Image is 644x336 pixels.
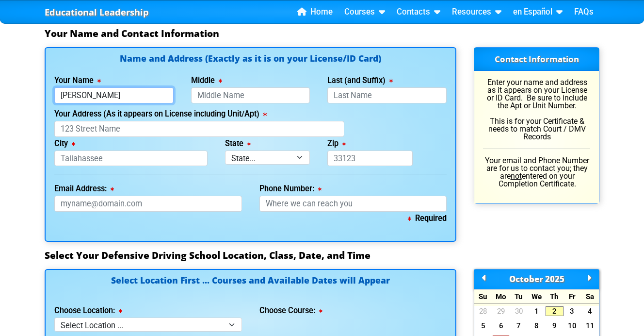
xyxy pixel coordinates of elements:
h4: Name and Address (Exactly as it is on your License/ID Card) [54,54,447,63]
a: Home [293,5,337,19]
a: 28 [474,306,492,316]
p: Enter your name and address as it appears on your License or ID Card. Be sure to include the Apt ... [483,79,590,141]
b: Required [408,214,447,223]
a: Courses [340,5,389,19]
label: Zip [327,140,346,148]
a: 4 [581,306,599,316]
a: 9 [546,321,563,331]
h4: Select Location First ... Courses and Available Dates will Appear [54,276,447,296]
input: 123 Street Name [54,121,344,137]
u: not [511,171,522,181]
div: Tu [510,289,528,303]
span: 2025 [545,273,564,285]
a: FAQs [570,5,597,19]
a: 1 [528,306,546,316]
label: Last (and Suffix) [327,77,393,84]
a: en Español [509,5,566,19]
span: October [509,273,543,285]
a: 5 [474,321,492,331]
a: 30 [510,306,528,316]
input: Last Name [327,87,447,103]
div: We [528,289,546,303]
label: Your Name [54,77,101,84]
p: Your email and Phone Number are for us to contact you; they are entered on your Completion Certif... [483,157,590,188]
div: Sa [581,289,599,303]
input: myname@domain.com [54,196,242,212]
a: 7 [510,321,528,331]
a: 8 [528,321,546,331]
a: 6 [492,321,510,331]
a: Educational Leadership [45,4,149,20]
h3: Your Name and Contact Information [45,28,599,39]
label: Email Address: [54,185,114,193]
a: 11 [581,321,599,331]
label: Choose Course: [259,307,322,315]
input: First Name [54,87,174,103]
h3: Select Your Defensive Driving School Location, Class, Date, and Time [45,250,599,261]
div: Th [546,289,563,303]
input: Where we can reach you [259,196,447,212]
input: Tallahassee [54,151,208,167]
div: Mo [492,289,510,303]
a: 10 [563,321,581,331]
label: Your Address (As it appears on License including Unit/Apt) [54,110,267,118]
label: State [225,140,251,148]
input: Middle Name [191,87,310,103]
a: Resources [448,5,505,19]
a: 3 [563,306,581,316]
input: 33123 [327,151,412,167]
div: Su [474,289,492,303]
a: Contacts [393,5,444,19]
label: Middle [191,77,222,84]
a: 2 [546,306,563,316]
a: 29 [492,306,510,316]
label: Choose Location: [54,307,122,315]
div: Fr [563,289,581,303]
label: Phone Number: [259,185,322,193]
h3: Contact Information [474,48,599,71]
label: City [54,140,75,148]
